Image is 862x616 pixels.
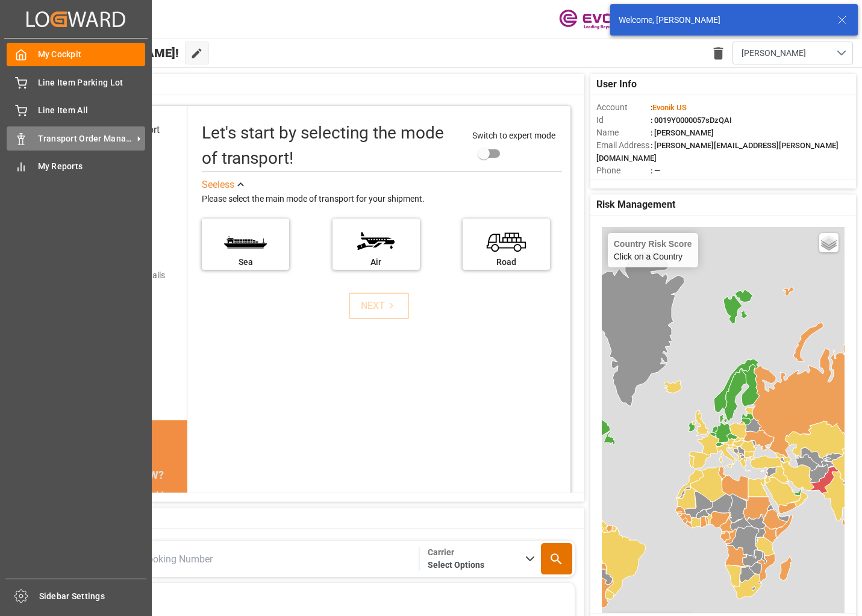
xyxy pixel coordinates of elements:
[596,101,651,114] span: Account
[7,99,145,122] a: Line Item All
[742,47,806,60] span: [PERSON_NAME]
[49,42,179,64] span: Hello [PERSON_NAME]!
[202,120,460,171] div: Let's start by selecting the mode of transport!
[7,43,145,66] a: My Cockpit
[7,70,145,94] a: Line Item Parking Lot
[339,256,414,269] div: Air
[202,178,234,192] div: See less
[651,179,716,188] span: : Freight Forwarder
[38,132,133,145] span: Transport Order Management
[361,299,398,313] div: NEXT
[596,77,637,92] span: User Info
[596,164,651,177] span: Phone
[619,14,826,26] div: Welcome, [PERSON_NAME]
[423,544,537,574] button: open menu
[596,177,651,190] span: Account Type
[652,103,687,112] span: Evonik US
[559,9,637,30] img: Evonik-brand-mark-Deep-Purple-RGB.jpeg_1700498283.jpeg
[472,131,555,140] span: Switch to expert mode
[596,141,839,163] span: : [PERSON_NAME][EMAIL_ADDRESS][PERSON_NAME][DOMAIN_NAME]
[428,559,522,571] span: Select Options
[469,256,544,269] div: Road
[596,198,675,212] span: Risk Management
[596,114,651,126] span: Id
[38,48,146,61] span: My Cockpit
[38,104,146,117] span: Line Item All
[202,192,562,207] div: Please select the main mode of transport for your shipment.
[208,256,283,269] div: Sea
[651,128,714,137] span: : [PERSON_NAME]
[58,544,416,574] input: Enter Container / Booking Number
[596,126,651,139] span: Name
[7,155,145,178] a: My Reports
[38,76,146,89] span: Line Item Parking Lot
[349,293,409,319] button: NEXT
[596,139,651,152] span: Email Address
[651,103,687,112] span: :
[428,546,522,559] span: Carrier
[38,160,146,173] span: My Reports
[541,543,572,574] button: Search
[651,166,660,175] span: : —
[614,239,692,261] div: Click on a Country
[651,116,732,125] span: : 0019Y0000057sDzQAI
[614,239,692,249] h4: Country Risk Score
[819,233,839,252] a: Layers
[732,42,853,64] button: open menu
[39,590,147,603] span: Sidebar Settings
